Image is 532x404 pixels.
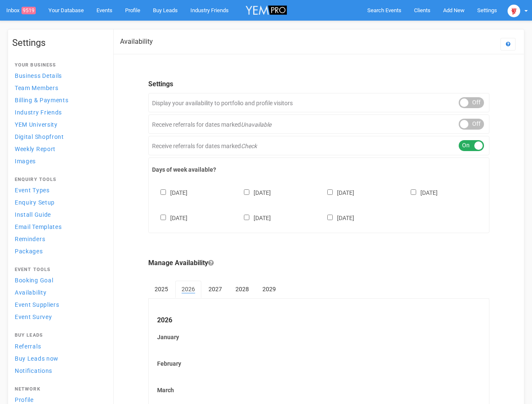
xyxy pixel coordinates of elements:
a: Referrals [12,340,105,352]
label: [DATE] [319,188,354,197]
h1: Settings [12,38,105,48]
label: [DATE] [235,213,271,222]
span: YEM University [15,121,58,128]
a: Availability [12,287,105,298]
h4: Network [15,387,102,392]
label: Days of week available? [152,165,486,174]
input: [DATE] [160,215,166,220]
input: [DATE] [244,215,249,220]
h4: Event Tools [15,267,102,272]
a: Event Suppliers [12,299,105,310]
span: Add New [443,7,465,13]
a: Weekly Report [12,143,105,154]
span: Images [15,158,36,165]
legend: 2026 [157,316,481,325]
a: Images [12,155,105,167]
a: Install Guide [12,209,105,220]
a: Buy Leads now [12,353,105,364]
em: Unavailable [241,121,271,128]
h2: Availability [120,38,153,45]
a: Business Details [12,70,105,81]
span: Availability [15,289,46,296]
span: Team Members [15,85,58,91]
img: open-uri20250107-2-1pbi2ie [508,5,520,17]
legend: Settings [148,80,489,89]
a: 2025 [148,281,174,298]
span: Event Suppliers [15,301,59,308]
a: Event Types [12,184,105,196]
input: [DATE] [411,189,416,195]
span: Business Details [15,72,62,79]
label: [DATE] [152,188,187,197]
span: Weekly Report [15,146,56,152]
label: [DATE] [235,188,271,197]
span: Clients [414,7,430,13]
a: Team Members [12,82,105,93]
div: Display your availability to portfolio and profile visitors [148,93,489,112]
a: Event Survey [12,311,105,322]
h4: Buy Leads [15,333,102,338]
a: Notifications [12,365,105,376]
a: 2027 [202,281,228,298]
span: Event Types [15,187,50,194]
a: Email Templates [12,221,105,232]
h4: Your Business [15,63,102,68]
span: Notifications [15,367,52,374]
a: Digital Shopfront [12,131,105,142]
a: 2028 [229,281,255,298]
input: [DATE] [244,189,249,195]
div: Receive referrals for dates marked [148,136,489,155]
em: Check [241,143,257,149]
a: 2026 [175,281,201,298]
a: Enquiry Setup [12,197,105,208]
span: Packages [15,248,43,255]
a: Industry Friends [12,106,105,118]
a: 2029 [256,281,282,298]
span: Email Templates [15,223,62,230]
label: January [157,333,481,341]
span: Search Events [367,7,401,13]
input: [DATE] [327,215,333,220]
input: [DATE] [160,189,166,195]
div: Receive referrals for dates marked [148,114,489,134]
a: Packages [12,245,105,257]
input: [DATE] [327,189,333,195]
a: Billing & Payments [12,94,105,106]
a: YEM University [12,119,105,130]
span: Enquiry Setup [15,199,55,206]
h4: Enquiry Tools [15,177,102,182]
label: [DATE] [152,213,187,222]
span: 9519 [21,7,36,14]
span: Booking Goal [15,277,53,284]
span: Install Guide [15,211,51,218]
span: Digital Shopfront [15,133,64,140]
label: [DATE] [319,213,354,222]
label: March [157,386,481,394]
span: Billing & Payments [15,97,69,104]
span: Reminders [15,236,45,242]
span: Event Survey [15,314,52,320]
legend: Manage Availability [148,258,489,268]
label: February [157,359,481,368]
label: [DATE] [402,188,438,197]
a: Booking Goal [12,274,105,286]
a: Reminders [12,233,105,245]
